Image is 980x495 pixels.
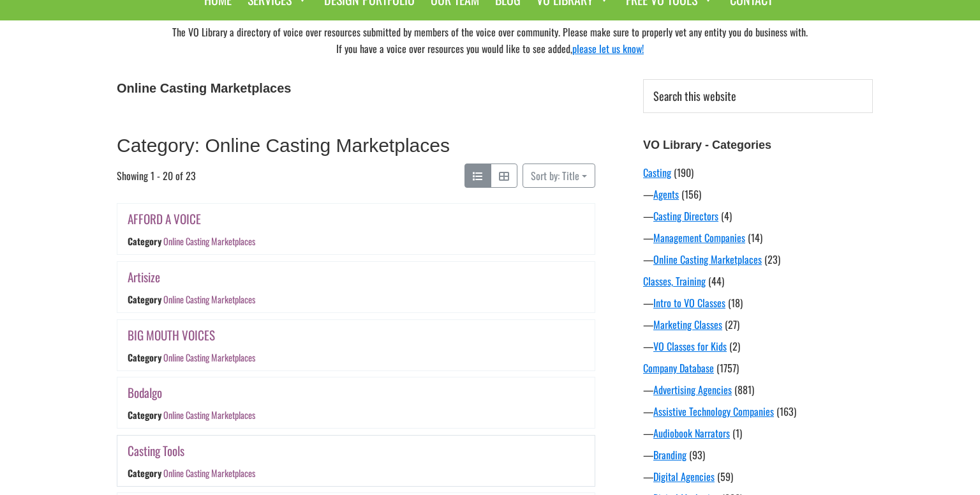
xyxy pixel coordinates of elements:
[653,447,687,462] a: Branding
[128,326,215,344] a: BIG MOUTH VOICES
[674,165,694,180] span: (190)
[653,339,727,354] a: VO Classes for Kids
[653,230,745,245] a: Management Companies
[163,408,255,422] a: Online Casting Marketplaces
[128,268,160,286] a: Artisize
[653,469,715,484] a: Digital Agencies
[643,295,873,310] div: —
[128,235,161,248] div: Category
[653,187,679,202] a: Agents
[643,339,873,354] div: —
[653,382,732,397] a: Advertising Agencies
[117,135,450,156] a: Category: Online Casting Marketplaces
[689,447,705,462] span: (93)
[643,165,671,180] a: Casting
[748,230,762,245] span: (14)
[764,252,780,267] span: (23)
[643,382,873,397] div: —
[653,295,725,310] a: Intro to VO Classes
[653,252,762,267] a: Online Casting Marketplaces
[128,383,162,402] a: Bodalgo
[681,187,701,202] span: (156)
[643,252,873,267] div: —
[523,164,595,188] button: Sort by: Title
[117,80,595,96] h1: Online Casting Marketplaces
[643,208,873,224] div: —
[729,339,740,354] span: (2)
[572,41,644,56] a: please let us know!
[653,208,718,224] a: Casting Directors
[128,351,161,364] div: Category
[163,466,255,480] a: Online Casting Marketplaces
[643,360,714,376] a: Company Database
[128,293,161,306] div: Category
[643,79,873,113] input: Search this website
[776,404,796,419] span: (163)
[725,317,739,332] span: (27)
[163,235,255,248] a: Online Casting Marketplaces
[643,425,873,441] div: —
[732,425,742,441] span: (1)
[107,20,873,60] div: The VO Library a directory of voice over resources submitted by members of the voice over communi...
[643,469,873,484] div: —
[643,230,873,245] div: —
[117,164,196,188] span: Showing 1 - 20 of 23
[643,404,873,419] div: —
[653,404,774,419] a: Assistive Technology Companies
[716,360,739,376] span: (1757)
[643,317,873,332] div: —
[128,408,161,422] div: Category
[734,382,754,397] span: (881)
[643,447,873,462] div: —
[717,469,733,484] span: (59)
[643,187,873,202] div: —
[653,425,730,441] a: Audiobook Narrators
[128,441,184,460] a: Casting Tools
[163,293,255,306] a: Online Casting Marketplaces
[728,295,743,310] span: (18)
[163,351,255,364] a: Online Casting Marketplaces
[128,209,201,228] a: AFFORD A VOICE
[643,139,873,153] h3: VO Library - Categories
[653,317,722,332] a: Marketing Classes
[643,273,706,289] a: Classes, Training
[708,273,724,289] span: (44)
[128,466,161,480] div: Category
[721,208,732,224] span: (4)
